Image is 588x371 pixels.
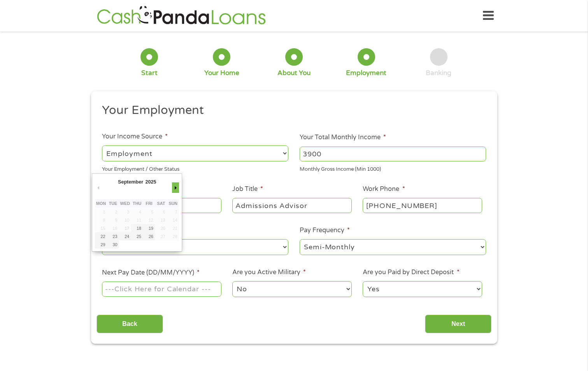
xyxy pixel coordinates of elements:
button: 29 [95,240,107,248]
div: Employment [346,69,386,77]
input: Back [97,315,163,334]
input: Use the arrow keys to pick a date [102,282,221,296]
button: 23 [107,232,119,240]
abbr: Thursday [133,201,141,206]
input: Next [425,315,491,334]
input: 1800 [300,147,486,161]
abbr: Tuesday [109,201,118,206]
button: 19 [143,224,155,232]
img: GetLoanNow Logo [95,5,268,27]
label: Your Total Monthly Income [300,133,386,142]
div: Your Employment / Other Status [102,163,288,173]
abbr: Saturday [157,201,165,206]
div: Banking [426,69,451,77]
div: Your Home [204,69,239,77]
abbr: Sunday [169,201,177,206]
div: Start [141,69,158,77]
button: 18 [131,224,143,232]
h2: Your Employment [102,103,480,118]
button: 25 [131,232,143,240]
abbr: Friday [146,201,152,206]
div: About You [277,69,311,77]
label: Pay Frequency [300,226,350,234]
label: Your Income Source [102,133,168,141]
button: Next Month [172,182,179,193]
label: Are you Active Military [232,268,306,276]
label: Work Phone [363,185,405,193]
button: 30 [107,240,119,248]
button: 26 [143,232,155,240]
button: 24 [119,232,131,240]
label: Are you Paid by Direct Deposit [363,268,459,276]
label: Next Pay Date (DD/MM/YYYY) [102,269,200,277]
input: Cashier [232,198,351,213]
abbr: Monday [96,201,106,206]
button: Previous Month [95,182,102,193]
div: September [117,177,144,187]
button: 22 [95,232,107,240]
input: (231) 754-4010 [363,198,482,213]
abbr: Wednesday [120,201,130,206]
div: Monthly Gross Income (Min 1000) [300,163,486,173]
div: 2025 [144,177,157,187]
label: Job Title [232,185,263,193]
